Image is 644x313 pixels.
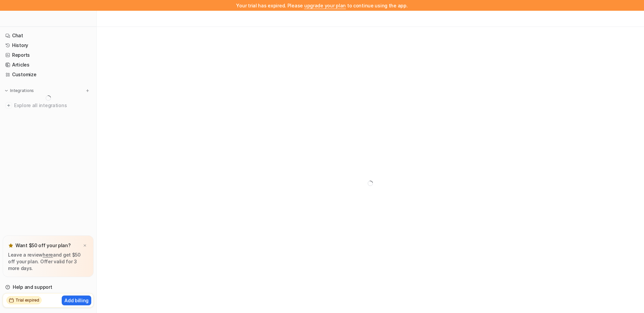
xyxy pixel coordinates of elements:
a: Reports [3,50,94,60]
h2: Trial expired [15,297,39,303]
p: Integrations [10,88,34,93]
a: here [43,252,53,258]
p: Add billing [64,297,89,304]
p: Want $50 off your plan? [15,242,71,249]
img: explore all integrations [5,102,12,109]
a: Articles [3,60,94,70]
img: menu_add.svg [85,88,90,93]
span: Explore all integrations [14,100,91,111]
button: Integrations [3,87,36,94]
a: Explore all integrations [3,101,94,110]
a: upgrade your plan [304,3,346,8]
button: Add billing [62,296,91,305]
a: Help and support [3,282,94,292]
a: Customize [3,70,94,79]
img: x [83,243,87,248]
a: Chat [3,31,94,40]
img: star [8,243,13,248]
img: expand menu [4,88,9,93]
a: History [3,41,94,50]
p: Leave a review and get $50 off your plan. Offer valid for 3 more days. [8,252,88,272]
